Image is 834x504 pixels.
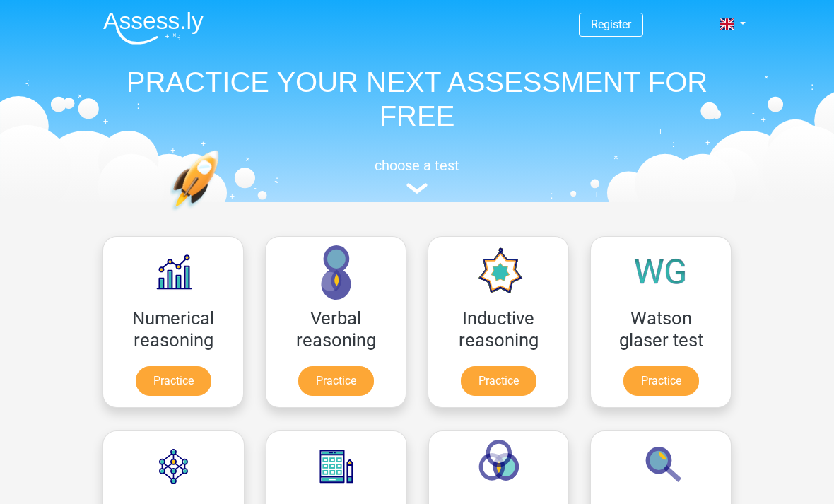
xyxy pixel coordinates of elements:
[591,18,631,31] a: Register
[103,11,204,45] img: Assessly
[298,366,374,396] a: Practice
[92,157,742,174] h5: choose a test
[461,366,536,396] a: Practice
[406,183,428,194] img: assessment
[92,65,742,133] h1: PRACTICE YOUR NEXT ASSESSMENT FOR FREE
[623,366,699,396] a: Practice
[136,366,211,396] a: Practice
[170,150,274,278] img: practice
[92,157,742,194] a: choose a test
